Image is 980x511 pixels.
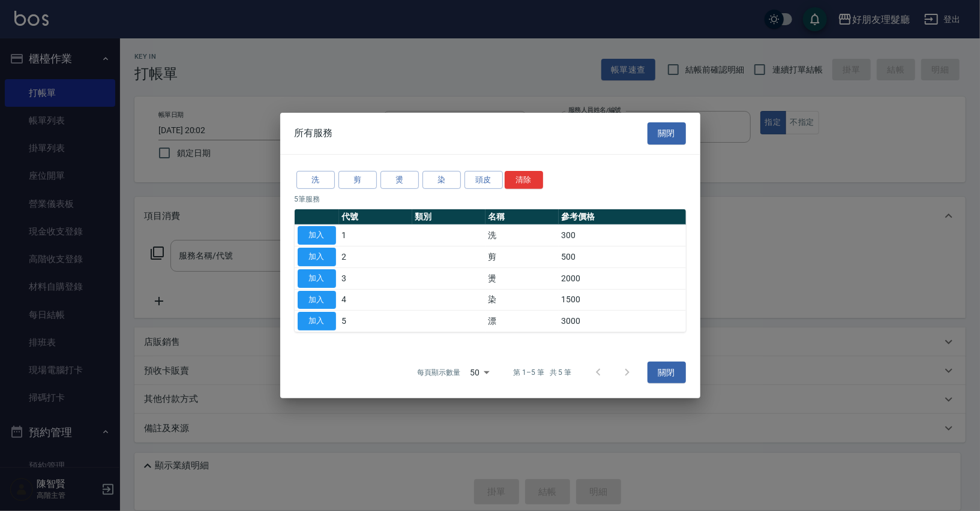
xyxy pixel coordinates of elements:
[559,209,686,225] th: 參考價格
[380,170,419,189] button: 燙
[485,209,559,225] th: 名稱
[295,194,686,205] p: 5 筆服務
[298,312,336,330] button: 加入
[339,311,412,332] td: 5
[298,290,336,309] button: 加入
[485,246,559,267] td: 剪
[513,367,571,378] p: 第 1–5 筆 共 5 筆
[485,225,559,247] td: 洗
[648,362,686,384] button: 關閉
[339,209,412,225] th: 代號
[559,267,686,289] td: 2000
[422,170,461,189] button: 染
[338,170,377,189] button: 剪
[412,209,485,225] th: 類別
[298,269,336,288] button: 加入
[559,225,686,247] td: 300
[339,246,412,267] td: 2
[298,226,336,245] button: 加入
[485,311,559,332] td: 漂
[485,267,559,289] td: 燙
[559,289,686,311] td: 1500
[559,246,686,267] td: 500
[648,122,686,145] button: 關閉
[339,225,412,247] td: 1
[505,170,543,189] button: 清除
[485,289,559,311] td: 染
[295,127,333,139] span: 所有服務
[465,356,494,389] div: 50
[559,311,686,332] td: 3000
[464,170,503,189] button: 頭皮
[298,248,336,266] button: 加入
[339,267,412,289] td: 3
[339,289,412,311] td: 4
[417,367,460,378] p: 每頁顯示數量
[296,170,335,189] button: 洗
